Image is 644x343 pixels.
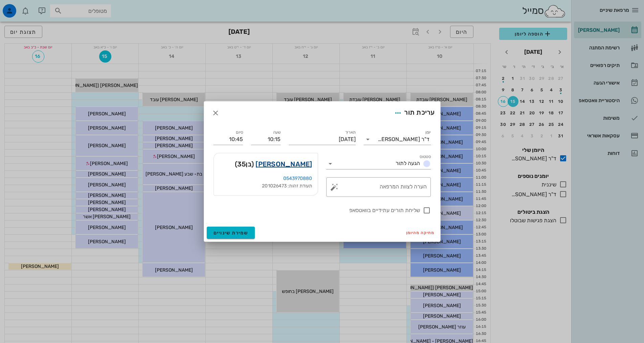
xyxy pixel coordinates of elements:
[283,176,312,181] a: 0543970880
[219,182,312,190] div: תעודת זהות: 201026473
[378,136,429,142] div: ד"ר [PERSON_NAME]
[425,130,431,135] label: יומן
[406,230,435,235] span: מחיקה מהיומן
[396,160,420,166] span: הגעה לתור
[236,130,243,135] label: סיום
[273,130,281,135] label: שעה
[207,227,255,239] button: שמירת שינויים
[364,134,431,145] div: יומןד"ר [PERSON_NAME]
[235,159,254,169] span: (בן )
[214,230,248,236] span: שמירת שינויים
[403,228,438,237] button: מחיקה מהיומן
[420,154,431,159] label: סטטוס
[392,107,435,119] div: עריכת תור
[237,160,246,168] span: 35
[326,158,431,169] div: סטטוסהגעה לתור
[214,207,420,214] label: שליחת תורים עתידיים בוואטסאפ
[345,130,356,135] label: תאריך
[256,159,312,169] a: [PERSON_NAME]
